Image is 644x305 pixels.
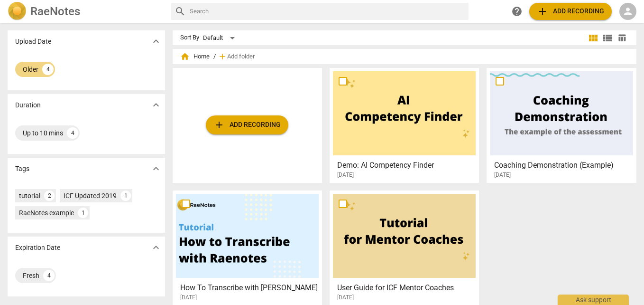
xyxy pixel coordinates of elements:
[150,99,162,111] span: expand_more
[537,6,548,17] span: add
[120,191,131,201] div: 1
[218,52,227,61] span: add
[23,271,39,280] div: Fresh
[337,294,354,302] span: [DATE]
[213,119,281,131] span: Add recording
[180,34,199,41] div: Sort By
[213,119,225,131] span: add
[337,171,354,179] span: [DATE]
[15,37,51,47] p: Upload Date
[617,33,626,42] span: table_chart
[19,191,40,200] div: tutorial
[15,164,29,174] p: Tags
[43,270,55,281] div: 4
[15,100,41,110] p: Duration
[44,191,55,201] div: 2
[529,3,612,20] button: Upload
[494,160,634,171] h3: Coaching Demonstration (Example)
[8,2,163,21] a: LogoRaeNotes
[78,208,88,218] div: 1
[588,32,599,44] span: view_module
[227,53,255,60] span: Add folder
[180,52,190,61] span: home
[180,52,210,61] span: Home
[337,282,477,294] h3: User Guide for ICF Mentor Coaches
[64,191,117,200] div: ICF Updated 2019
[213,53,216,60] span: /
[150,242,162,253] span: expand_more
[150,36,162,47] span: expand_more
[537,6,604,17] span: Add recording
[602,32,613,44] span: view_list
[30,5,80,18] h2: RaeNotes
[203,30,238,46] div: Default
[23,128,63,138] div: Up to 10 mins
[337,160,477,171] h3: Demo: AI Competency Finder
[180,282,320,294] h3: How To Transcribe with RaeNotes
[42,64,54,75] div: 4
[149,162,163,176] button: Show more
[206,115,288,134] button: Upload
[508,3,525,20] a: Help
[150,163,162,174] span: expand_more
[600,31,615,45] button: List view
[333,71,476,179] a: Demo: AI Competency Finder[DATE]
[149,240,163,255] button: Show more
[67,127,78,139] div: 4
[615,31,629,45] button: Table view
[190,4,465,19] input: Search
[494,171,511,179] span: [DATE]
[333,194,476,301] a: User Guide for ICF Mentor Coaches[DATE]
[622,6,634,17] span: person
[8,2,27,21] img: Logo
[586,31,600,45] button: Tile view
[490,71,633,179] a: Coaching Demonstration (Example)[DATE]
[175,6,186,17] span: search
[15,243,60,253] p: Expiration Date
[180,294,197,302] span: [DATE]
[149,34,163,48] button: Show more
[149,98,163,112] button: Show more
[19,208,74,218] div: RaeNotes example
[176,194,319,301] a: How To Transcribe with [PERSON_NAME][DATE]
[558,295,629,305] div: Ask support
[23,65,38,74] div: Older
[511,6,523,17] span: help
